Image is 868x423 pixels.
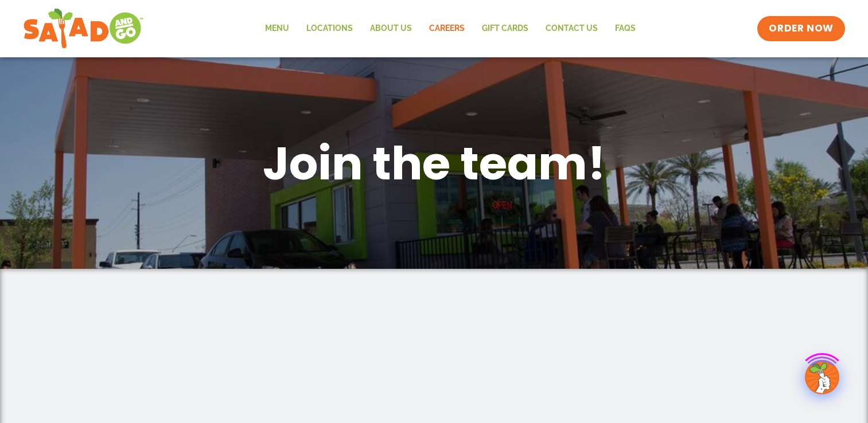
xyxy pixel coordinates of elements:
[136,134,733,193] h1: Join the team!
[473,15,537,42] a: GIFT CARDS
[23,6,144,52] img: new-SAG-logo-768×292
[421,15,473,42] a: Careers
[769,22,833,36] span: ORDER NOW
[298,15,361,42] a: Locations
[606,15,644,42] a: FAQs
[537,15,606,42] a: Contact Us
[757,16,844,41] a: ORDER NOW
[256,15,644,42] nav: Menu
[361,15,421,42] a: About Us
[256,15,298,42] a: Menu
